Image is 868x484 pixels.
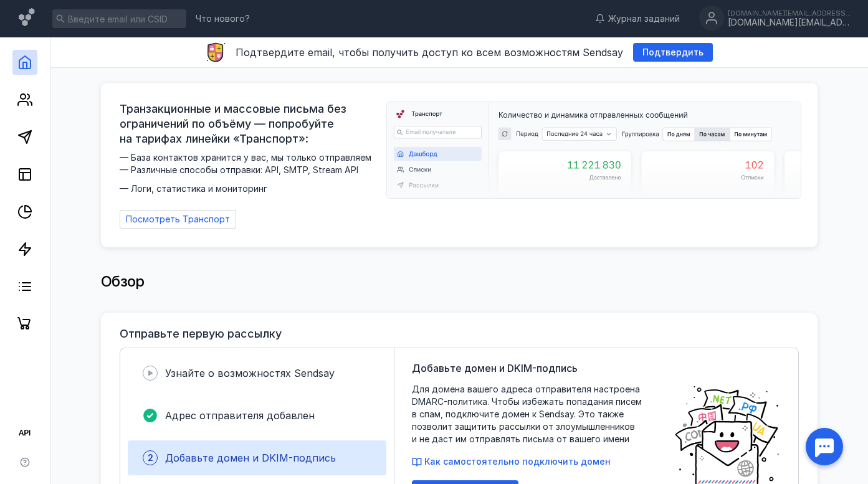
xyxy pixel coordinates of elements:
a: Журнал заданий [589,12,686,25]
img: dashboard-transport-banner [387,102,801,198]
span: Подтвердите email, чтобы получить доступ ко всем возможностям Sendsay [236,46,623,59]
div: [DOMAIN_NAME][EMAIL_ADDRESS][DOMAIN_NAME] [728,17,852,28]
span: Что нового? [196,14,250,23]
span: Для домена вашего адреса отправителя настроена DMARC-политика. Чтобы избежать попадания писем в с... [412,383,661,445]
span: Адрес отправителя добавлен [165,409,315,422]
input: Введите email или CSID [52,9,186,28]
span: Добавьте домен и DKIM-подпись [165,452,336,464]
button: Как самостоятельно подключить домен [412,455,611,468]
a: Что нового? [189,14,256,23]
span: — База контактов хранится у вас, мы только отправляем — Различные способы отправки: API, SMTP, St... [120,151,379,195]
span: Транзакционные и массовые письма без ограничений по объёму — попробуйте на тарифах линейки «Транс... [120,102,379,146]
span: Обзор [101,272,145,290]
span: Журнал заданий [608,12,680,25]
span: Посмотреть Транспорт [126,214,230,225]
span: Добавьте домен и DKIM-подпись [412,361,578,376]
span: Узнайте о возможностях Sendsay [165,367,335,379]
span: Подтвердить [642,47,703,58]
a: Посмотреть Транспорт [120,210,236,229]
h3: Отправьте первую рассылку [120,328,282,340]
div: [DOMAIN_NAME][EMAIL_ADDRESS][DOMAIN_NAME] [728,9,852,17]
span: 2 [148,452,153,464]
button: Подтвердить [633,43,713,62]
span: Как самостоятельно подключить домен [424,456,611,467]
